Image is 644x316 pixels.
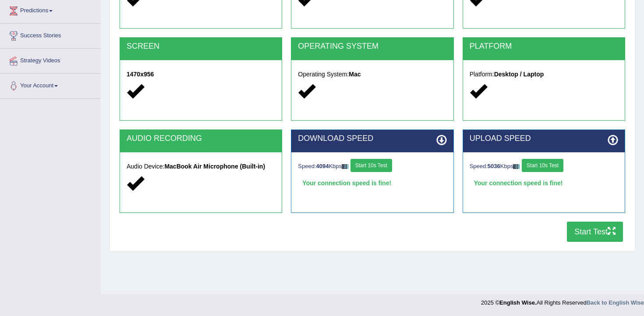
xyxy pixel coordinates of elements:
[298,134,446,143] h2: DOWNLOAD SPEED
[127,163,275,170] h5: Audio Device:
[0,74,100,96] a: Your Account
[470,176,618,190] div: Your connection speed is fine!
[513,164,520,169] img: ajax-loader-fb-connection.gif
[349,71,361,78] strong: Mac
[499,299,536,306] strong: English Wise.
[298,71,446,78] h5: Operating System:
[481,294,644,307] div: 2025 © All Rights Reserved
[164,163,265,170] strong: MacBook Air Microphone (Built-in)
[567,222,623,242] button: Start Test
[127,71,154,78] strong: 1470x956
[298,42,446,51] h2: OPERATING SYSTEM
[587,299,644,306] a: Back to English Wise
[127,42,275,51] h2: SCREEN
[488,163,500,169] strong: 5036
[470,42,618,51] h2: PLATFORM
[350,159,392,172] button: Start 10s Test
[316,163,329,169] strong: 4094
[0,49,100,71] a: Strategy Videos
[470,71,618,78] h5: Platform:
[127,134,275,143] h2: AUDIO RECORDING
[0,24,100,46] a: Success Stories
[298,159,446,174] div: Speed: Kbps
[470,134,618,143] h2: UPLOAD SPEED
[298,176,446,190] div: Your connection speed is fine!
[470,159,618,174] div: Speed: Kbps
[522,159,563,172] button: Start 10s Test
[494,71,544,78] strong: Desktop / Laptop
[342,164,349,169] img: ajax-loader-fb-connection.gif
